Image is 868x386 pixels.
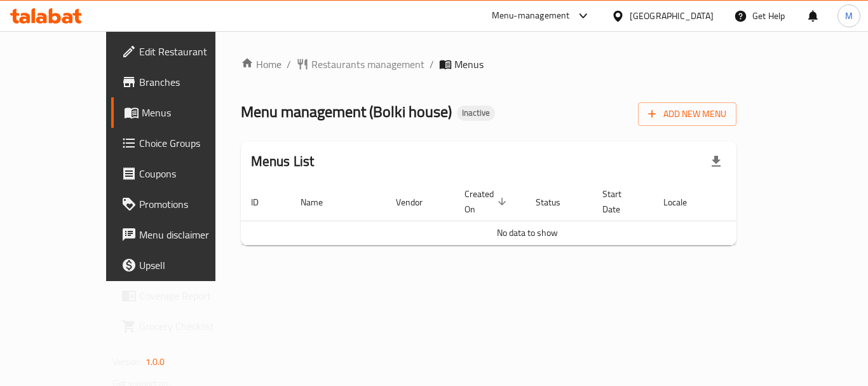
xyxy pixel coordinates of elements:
[457,107,495,118] span: Inactive
[241,183,814,245] table: enhanced table
[492,8,570,24] div: Menu-management
[139,44,241,59] span: Edit Restaurant
[602,186,638,217] span: Start Date
[111,97,251,128] a: Menus
[454,57,484,72] span: Menus
[139,258,241,273] span: Upsell
[311,57,424,72] span: Restaurants management
[111,219,251,250] a: Menu disclaimer
[497,224,558,241] span: No data to show
[139,135,241,151] span: Choice Groups
[241,57,737,72] nav: breadcrumb
[287,57,291,72] li: /
[536,195,577,210] span: Status
[251,152,315,171] h2: Menus List
[241,97,452,126] span: Menu management ( Bolki house )
[111,128,251,158] a: Choice Groups
[241,57,281,72] a: Home
[111,311,251,341] a: Grocery Checklist
[146,354,165,370] span: 1.0.0
[111,250,251,280] a: Upsell
[430,57,434,72] li: /
[112,354,144,370] span: Version:
[139,196,241,212] span: Promotions
[111,280,251,311] a: Coverage Report
[139,319,241,334] span: Grocery Checklist
[845,9,853,23] span: M
[719,183,814,221] th: Actions
[139,74,241,90] span: Branches
[139,288,241,303] span: Coverage Report
[111,158,251,189] a: Coupons
[396,195,439,210] span: Vendor
[111,189,251,219] a: Promotions
[701,146,731,177] div: Export file
[296,57,424,72] a: Restaurants management
[139,166,241,181] span: Coupons
[251,195,275,210] span: ID
[630,9,714,23] div: [GEOGRAPHIC_DATA]
[301,195,339,210] span: Name
[457,106,495,121] div: Inactive
[648,106,726,122] span: Add New Menu
[663,195,703,210] span: Locale
[139,227,241,242] span: Menu disclaimer
[142,105,241,120] span: Menus
[111,67,251,97] a: Branches
[111,36,251,67] a: Edit Restaurant
[638,102,736,126] button: Add New Menu
[465,186,510,217] span: Created On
